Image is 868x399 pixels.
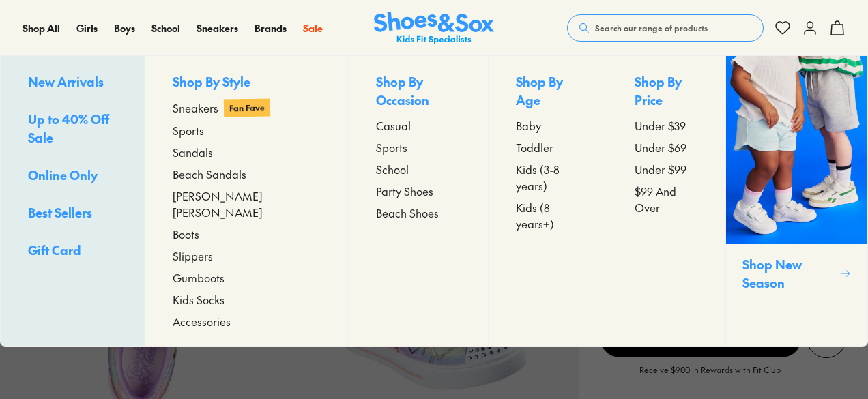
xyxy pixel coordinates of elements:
span: Under $69 [635,139,686,156]
span: Sports [376,139,407,156]
button: Search our range of products [567,14,764,42]
a: Toddler [516,139,579,156]
span: Beach Shoes [376,205,439,221]
img: SNS_Logo_Responsive.svg [374,12,494,45]
a: Shoes & Sox [374,12,494,45]
a: Sneakers [197,21,238,35]
a: Sneakers Fan Fave [173,99,321,117]
span: Sneakers [173,100,218,116]
span: Slippers [173,248,213,264]
a: Kids Socks [173,291,321,308]
span: Search our range of products [595,22,708,34]
a: School [151,21,180,35]
span: School [151,21,180,35]
span: Online Only [28,166,98,183]
span: Sandals [173,144,213,160]
span: Under $39 [635,117,686,134]
a: School [376,161,460,177]
p: Shop New Season [742,255,834,292]
span: Brands [255,21,287,35]
p: Fan Fave [224,98,270,117]
a: Boys [114,21,135,35]
a: Sale [303,21,323,35]
a: [PERSON_NAME] [PERSON_NAME] [173,188,321,220]
a: Brands [255,21,287,35]
a: Baby [516,117,579,134]
span: Girls [76,21,98,35]
span: Accessories [173,313,231,329]
span: Baby [516,117,541,134]
p: Shop By Age [516,72,579,112]
a: Shop All [23,21,60,35]
a: Online Only [28,166,117,187]
a: Party Shoes [376,183,460,199]
a: Sports [173,122,321,138]
a: Accessories [173,313,321,329]
a: $99 And Over [635,183,698,216]
a: Shop New Season [725,56,867,346]
a: Boots [173,226,321,242]
span: Shop All [23,21,60,35]
span: Best Sellers [28,204,92,221]
a: Casual [376,117,460,134]
span: Sports [173,122,204,138]
a: Gumboots [173,269,321,286]
span: Kids Socks [173,291,225,308]
p: Shop By Style [173,72,321,93]
a: Best Sellers [28,203,117,224]
a: Beach Sandals [173,166,321,182]
a: Gift Card [28,241,117,262]
img: SNS_WEBASSETS_CollectionHero_ShopAll_1280x1600_6bdd8012-3a9d-4a11-8822-f7041dfd8577.png [726,56,867,244]
a: Under $39 [635,117,698,134]
p: Shop By Occasion [376,72,460,112]
a: Sandals [173,144,321,160]
a: Sports [376,139,460,156]
span: Boots [173,226,199,242]
span: Gumboots [173,269,225,286]
span: Sneakers [197,21,238,35]
p: Shop By Price [635,72,698,112]
span: Boys [114,21,135,35]
span: Sale [303,21,323,35]
span: Under $99 [635,161,686,177]
span: New Arrivals [28,73,104,90]
span: Beach Sandals [173,166,246,182]
a: Kids (3-8 years) [516,161,579,194]
a: Slippers [173,248,321,264]
a: Kids (8 years+) [516,199,579,232]
span: Party Shoes [376,183,433,199]
span: Toddler [516,139,553,156]
span: Gift Card [28,241,81,258]
span: School [376,161,409,177]
span: Casual [376,117,411,134]
span: Up to 40% Off Sale [28,110,109,146]
a: New Arrivals [28,72,117,93]
a: Beach Shoes [376,205,460,221]
a: Under $69 [635,139,698,156]
a: Under $99 [635,161,698,177]
a: Up to 40% Off Sale [28,110,117,149]
a: Girls [76,21,98,35]
p: Receive $9.00 in Rewards with Fit Club [639,364,781,388]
